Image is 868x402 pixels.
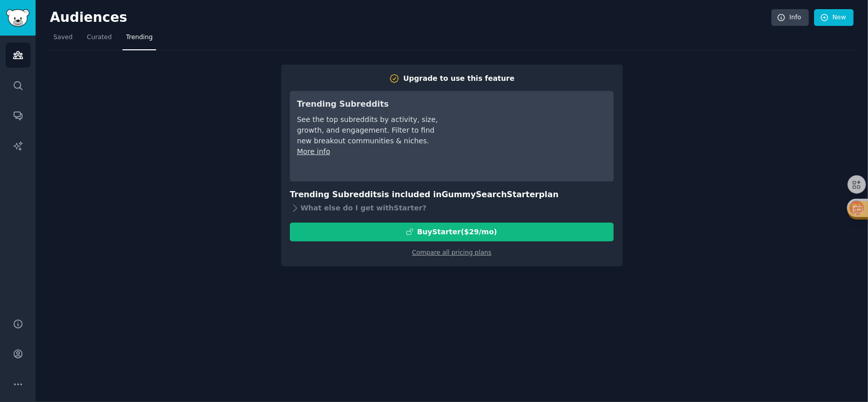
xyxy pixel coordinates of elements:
a: New [814,9,854,26]
div: See the top subreddits by activity, size, growth, and engagement. Filter to find new breakout com... [297,114,440,146]
a: Trending [123,29,156,50]
span: GummySearch Starter [442,190,539,199]
h3: Trending Subreddits [297,98,440,111]
a: More info [297,147,330,156]
a: Curated [83,29,115,50]
button: BuyStarter($29/mo) [290,223,614,241]
h3: Trending Subreddits is included in plan [290,189,614,201]
h2: Audiences [50,10,771,26]
div: Upgrade to use this feature [403,73,515,84]
div: Buy Starter ($ 29 /mo ) [417,227,497,237]
iframe: YouTube video player [454,98,607,174]
span: Trending [126,33,153,42]
img: GummySearch logo [6,9,29,27]
a: Compare all pricing plans [412,249,491,256]
a: Saved [50,29,76,50]
a: Info [771,9,809,26]
span: Curated [87,33,112,42]
div: What else do I get with Starter ? [290,201,614,215]
span: Saved [53,33,73,42]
